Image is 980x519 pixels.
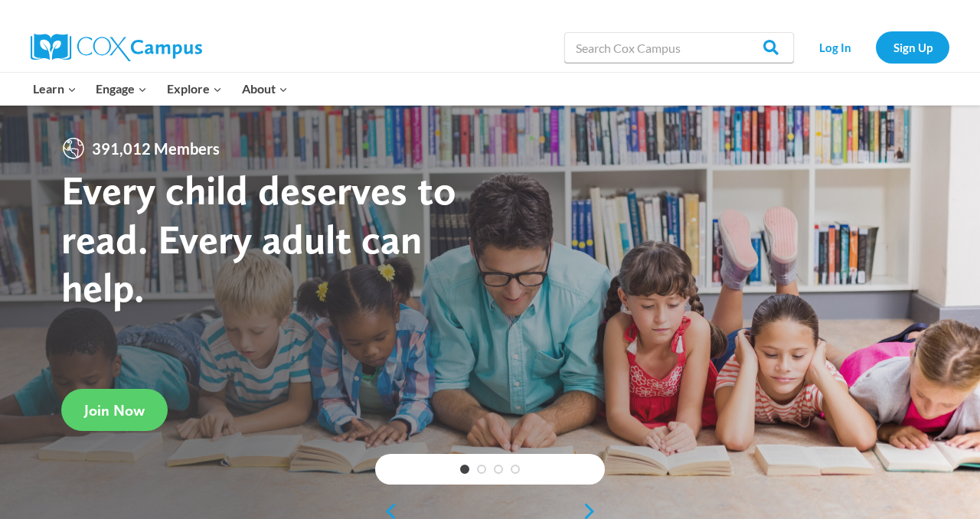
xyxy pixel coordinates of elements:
[61,389,168,431] a: Join Now
[84,401,145,419] span: Join Now
[876,31,949,63] a: Sign Up
[242,79,288,99] span: About
[86,136,226,161] span: 391,012 Members
[31,34,202,61] img: Cox Campus
[23,73,297,105] nav: Primary Navigation
[460,465,469,474] a: 1
[511,465,520,474] a: 4
[494,465,503,474] a: 3
[477,465,486,474] a: 2
[564,32,794,63] input: Search Cox Campus
[167,79,222,99] span: Explore
[802,31,949,63] nav: Secondary Navigation
[802,31,868,63] a: Log In
[33,79,77,99] span: Learn
[96,79,147,99] span: Engage
[61,165,456,312] strong: Every child deserves to read. Every adult can help.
